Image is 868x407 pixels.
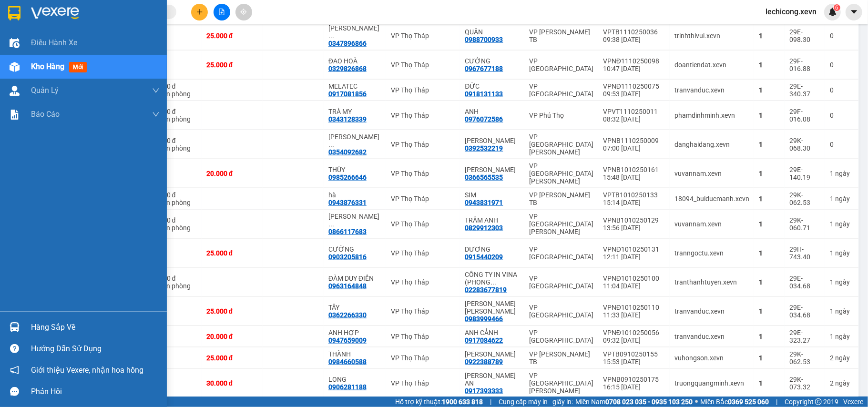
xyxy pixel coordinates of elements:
div: 29F-016.88 [789,57,820,72]
img: logo-vxr [8,6,20,20]
div: 0829912303 [465,224,503,232]
img: solution-icon [10,110,20,120]
div: 0362266330 [328,311,367,319]
span: aim [240,9,247,15]
div: Tại văn phòng [150,90,197,98]
span: ngày [835,333,850,340]
div: 0347896866 [328,40,367,47]
div: 0866117683 [328,228,367,235]
div: 1 [759,112,780,119]
div: 29K-060.71 [789,216,820,232]
span: Điều hành xe [31,37,77,49]
div: VP Phú Thọ [529,112,593,119]
div: VPNB1110250009 [603,137,665,144]
strong: 1900 633 818 [442,398,483,406]
div: ĐINH VĂN THỨ [465,137,519,144]
div: 1 [830,307,854,315]
div: 13:56 [DATE] [603,224,665,232]
div: VP [GEOGRAPHIC_DATA][PERSON_NAME] [529,133,593,156]
div: 29H-743.40 [789,245,820,261]
div: TRÂM ANH [465,216,519,224]
div: 0917084622 [465,336,503,344]
div: 25.000 đ [206,307,258,315]
div: VP Thọ Tháp [391,249,455,257]
sup: 6 [834,4,840,11]
div: 29E-323.27 [789,329,820,344]
div: LONG [328,376,381,383]
span: ... [328,220,334,228]
div: VP Thọ Tháp [391,112,455,119]
div: 10:47 [DATE] [603,65,665,72]
div: danghaidang.xevn [674,141,749,148]
span: ngày [835,278,850,286]
div: 0354092682 [328,148,367,156]
strong: 0708 023 035 - 0935 103 250 [605,398,693,406]
button: aim [235,4,252,20]
div: 1 [759,249,780,257]
button: caret-down [846,4,862,20]
div: 0947659009 [328,336,367,344]
span: Giới thiệu Vexere, nhận hoa hồng [31,364,143,376]
div: 29E-034.68 [789,275,820,290]
div: VŨ SỸ AN [465,372,519,387]
div: VPTB0910250155 [603,350,665,358]
div: TRÀ MY [328,108,381,115]
div: 20.000 đ [206,333,258,340]
div: 0 [830,112,854,119]
span: ... [328,32,334,40]
div: 09:38 [DATE] [603,36,665,43]
div: SIM [465,191,519,199]
div: 0988700933 [465,36,503,43]
div: hà [328,191,381,199]
div: VP [GEOGRAPHIC_DATA] [529,245,593,261]
div: 1 [759,32,780,40]
div: TÂY [328,304,381,311]
div: NG THANH BÌNH [328,213,381,228]
div: 0917393333 [465,387,503,395]
div: VPVT1110250011 [603,108,665,115]
span: message [10,387,19,396]
div: 0343128339 [328,115,367,123]
span: caret-down [850,8,858,16]
div: 12:11 [DATE] [603,253,665,261]
span: Hỗ trợ kỹ thuật: [395,397,483,407]
div: 29E-034.68 [789,304,820,319]
div: 0903205816 [328,253,367,261]
div: VP Thọ Tháp [391,86,455,94]
div: VP [GEOGRAPHIC_DATA][PERSON_NAME] [529,162,593,185]
div: Tại văn phòng [150,224,197,232]
div: 1 [759,379,780,387]
div: 1 [830,333,854,340]
div: Tại văn phòng [150,199,197,206]
img: warehouse-icon [10,322,20,332]
div: 20.000 đ [206,170,258,177]
div: Phản hồi [31,385,160,399]
div: 0329826868 [328,65,367,72]
div: ĐÀM DUY ĐIỂN [328,275,381,282]
div: 29E-340.37 [789,82,820,98]
span: down [152,87,160,94]
div: VP Thọ Tháp [391,195,455,203]
span: plus [196,9,203,15]
div: VP [GEOGRAPHIC_DATA][PERSON_NAME] [529,213,593,235]
div: 1 [759,333,780,340]
span: 6 [835,4,838,11]
div: VŨ THỊ DUYÊN [465,300,519,315]
span: ngày [835,195,850,203]
div: VP [GEOGRAPHIC_DATA] [529,82,593,98]
div: 16:15 [DATE] [603,383,665,391]
div: ANH CẢNH [465,329,519,336]
div: 0984660588 [328,358,367,366]
div: 02283677819 [465,286,507,294]
div: VP [GEOGRAPHIC_DATA] [529,57,593,72]
div: vuhongson.xevn [674,354,749,362]
div: 0967677188 [465,65,503,72]
div: phamdinhminh.xevn [674,112,749,119]
div: ANH [465,108,519,115]
div: 15:14 [DATE] [603,199,665,206]
div: VPNĐ1010250110 [603,304,665,311]
span: ngày [835,379,850,387]
div: 1 [759,61,780,69]
div: VP Thọ Tháp [391,220,455,228]
div: TRẦN MINH [465,166,519,173]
